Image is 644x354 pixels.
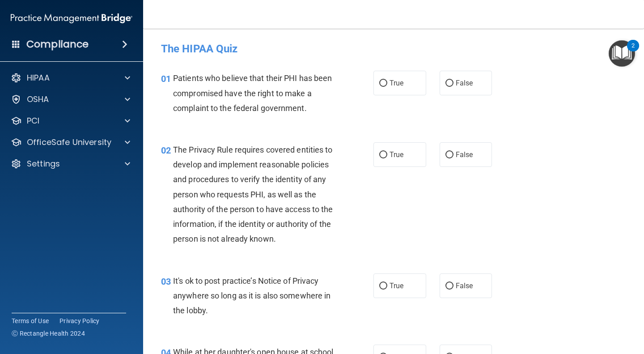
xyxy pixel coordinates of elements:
input: False [445,283,453,290]
button: Open Resource Center, 2 new notifications [609,40,635,67]
input: True [379,80,387,87]
a: PCI [11,115,130,126]
span: 03 [161,276,171,287]
p: Settings [27,158,60,169]
input: False [445,152,453,158]
a: OfficeSafe University [11,137,130,148]
a: Terms of Use [12,316,49,325]
span: True [390,79,403,87]
input: True [379,283,387,290]
span: Patients who believe that their PHI has been compromised have the right to make a complaint to th... [173,73,332,112]
span: The Privacy Rule requires covered entities to develop and implement reasonable policies and proce... [173,145,333,243]
input: False [445,80,453,87]
p: OfficeSafe University [27,137,111,148]
img: PMB logo [11,9,132,27]
h4: Compliance [26,38,89,51]
p: PCI [27,115,39,126]
div: 2 [631,46,635,57]
iframe: Drift Widget Chat Controller [599,292,633,326]
span: False [456,150,473,159]
a: Settings [11,158,130,169]
a: Privacy Policy [59,316,100,325]
input: True [379,152,387,158]
span: True [390,150,403,159]
span: True [390,281,403,290]
p: HIPAA [27,73,50,83]
span: Ⓒ Rectangle Health 2024 [12,329,85,338]
span: 02 [161,145,171,156]
span: 01 [161,73,171,84]
p: OSHA [27,94,49,105]
span: It's ok to post practice’s Notice of Privacy anywhere so long as it is also somewhere in the lobby. [173,276,330,315]
a: HIPAA [11,73,130,83]
span: False [456,281,473,290]
h4: The HIPAA Quiz [161,43,626,55]
span: False [456,79,473,87]
a: OSHA [11,94,130,105]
